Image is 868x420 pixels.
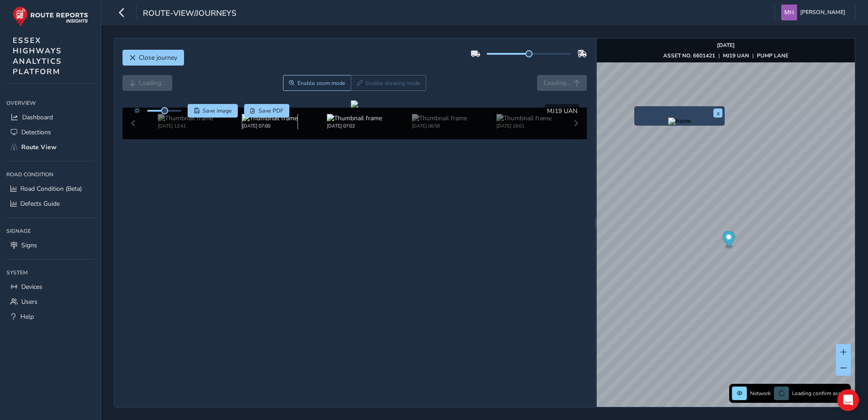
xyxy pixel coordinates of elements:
[547,107,577,115] span: MJ19 UAN
[800,5,845,20] span: [PERSON_NAME]
[21,297,38,306] span: Users
[668,118,691,125] img: frame
[242,123,297,129] div: [DATE] 07:00
[21,283,42,291] span: Devices
[13,35,62,77] span: ESSEX HIGHWAYS ANALYTICS PLATFORM
[6,168,94,181] div: Road Condition
[297,80,345,87] span: Enable zoom mode
[6,279,94,294] a: Devices
[6,140,94,155] a: Route View
[327,123,382,129] div: [DATE] 07:02
[663,52,715,59] strong: ASSET NO. 6601421
[6,181,94,196] a: Road Condition (Beta)
[717,42,735,49] strong: [DATE]
[6,309,94,324] a: Help
[259,107,283,114] span: Save PDF
[158,114,213,123] img: Thumbnail frame
[158,123,213,129] div: [DATE] 12:41
[496,114,552,123] img: Thumbnail frame
[637,118,722,123] button: Preview frame
[244,104,290,118] button: PDF
[722,231,735,250] div: Map marker
[22,113,53,122] span: Dashboard
[203,107,232,114] span: Save image
[496,123,552,129] div: [DATE] 16:01
[21,143,57,151] span: Route View
[757,52,788,59] strong: PUMP LANE
[21,241,37,250] span: Signs
[21,128,51,137] span: Detections
[6,266,94,279] div: System
[6,196,94,211] a: Defects Guide
[713,109,722,118] button: x
[188,104,238,118] button: Save
[13,6,88,27] img: rr logo
[663,52,788,59] div: | |
[6,224,94,238] div: Signage
[327,114,382,123] img: Thumbnail frame
[20,312,34,321] span: Help
[6,125,94,140] a: Detections
[283,75,351,91] button: Zoom
[781,5,849,20] button: [PERSON_NAME]
[20,184,82,193] span: Road Condition (Beta)
[123,50,184,66] button: Close journey
[6,238,94,253] a: Signs
[412,114,467,123] img: Thumbnail frame
[792,390,848,397] span: Loading confirm assets
[723,52,749,59] strong: MJ19 UAN
[139,53,177,62] span: Close journey
[750,390,771,397] span: Network
[20,199,60,208] span: Defects Guide
[781,5,797,20] img: diamond-layout
[6,96,94,110] div: Overview
[6,294,94,309] a: Users
[412,123,467,129] div: [DATE] 06:58
[6,110,94,125] a: Dashboard
[143,8,236,20] span: route-view/journeys
[242,114,297,123] img: Thumbnail frame
[837,389,859,411] div: Open Intercom Messenger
